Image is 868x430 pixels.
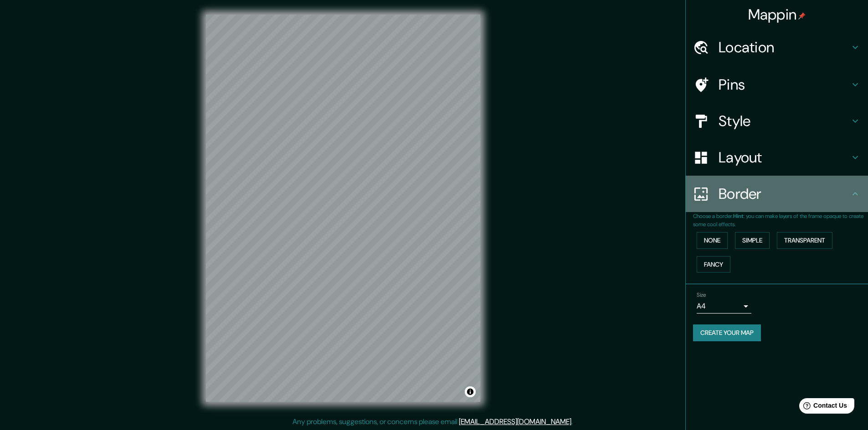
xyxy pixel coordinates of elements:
button: None [697,232,728,249]
label: Size [697,291,706,299]
button: Transparent [777,232,832,249]
div: Layout [686,139,868,176]
div: Style [686,103,868,139]
div: . [574,416,576,427]
button: Simple [735,232,770,249]
div: Border [686,176,868,212]
button: Toggle attribution [465,386,476,397]
p: Choose a border. : you can make layers of the frame opaque to create some cool effects. [693,212,868,228]
button: Create your map [693,324,761,341]
b: Hint [733,212,744,220]
button: Fancy [697,256,730,273]
canvas: Map [206,15,480,402]
div: Location [686,29,868,66]
a: [EMAIL_ADDRESS][DOMAIN_NAME] [459,417,571,426]
h4: Location [719,38,850,56]
h4: Border [719,185,850,203]
h4: Style [719,112,850,130]
h4: Layout [719,148,850,167]
div: Pins [686,66,868,103]
h4: Pins [719,76,850,94]
iframe: Help widget launcher [787,395,858,420]
img: pin-icon.png [798,12,806,20]
p: Any problems, suggestions, or concerns please email . [293,416,573,427]
div: . [573,416,574,427]
h4: Mappin [748,5,806,24]
div: A4 [697,299,751,314]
